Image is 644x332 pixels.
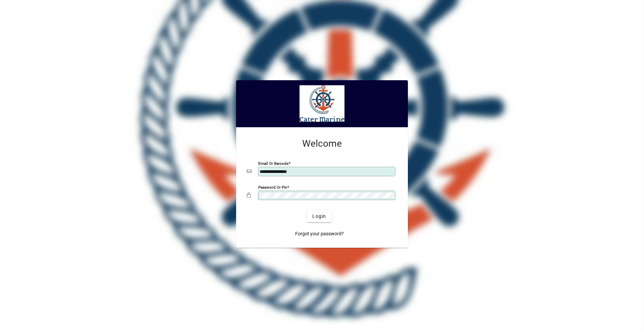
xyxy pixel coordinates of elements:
button: Login [307,210,331,222]
span: Forgot your password? [295,230,344,237]
span: Login [312,213,326,220]
mat-label: Email or Barcode [258,161,288,166]
mat-label: Password or Pin [258,185,287,190]
a: Forgot your password? [292,228,346,240]
h2: Welcome [247,138,397,149]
